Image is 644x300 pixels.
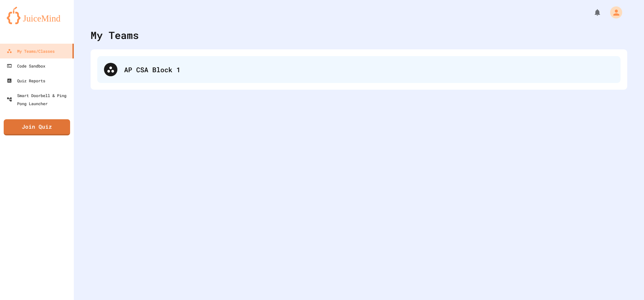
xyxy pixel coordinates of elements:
[4,119,70,135] a: Join Quiz
[581,7,603,18] div: My Notifications
[603,5,624,20] div: My Account
[124,65,614,75] div: AP CSA Block 1
[7,77,45,85] div: Quiz Reports
[7,91,71,108] div: Smart Doorbell & Ping Pong Launcher
[7,47,55,55] div: My Teams/Classes
[7,7,67,24] img: logo-orange.svg
[7,62,45,70] div: Code Sandbox
[91,28,139,43] div: My Teams
[97,56,621,83] div: AP CSA Block 1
